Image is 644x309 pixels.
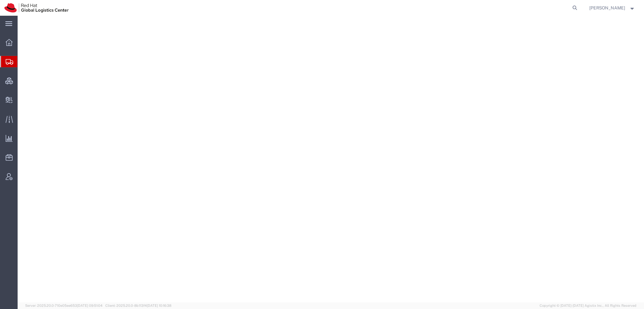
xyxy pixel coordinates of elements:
[589,4,625,11] span: Kirk Newcross
[589,4,636,12] button: [PERSON_NAME]
[77,304,103,307] span: [DATE] 09:51:04
[18,16,644,302] iframe: FS Legacy Container
[147,304,171,307] span: [DATE] 10:16:38
[4,3,69,13] img: logo
[25,304,103,307] span: Server: 2025.20.0-710e05ee653
[105,304,171,307] span: Client: 2025.20.0-8b113f4
[540,303,636,308] span: Copyright © [DATE]-[DATE] Agistix Inc., All Rights Reserved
